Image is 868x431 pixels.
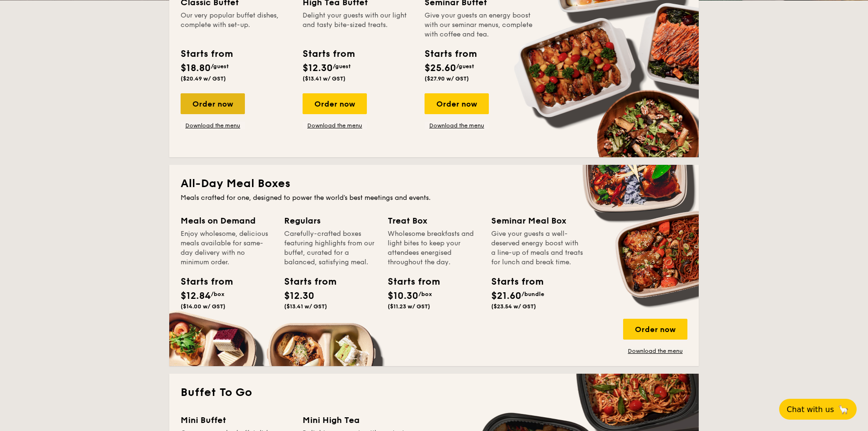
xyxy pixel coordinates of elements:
span: ($11.23 w/ GST) [388,303,430,310]
div: Delight your guests with our light and tasty bite-sized treats. [303,11,413,39]
span: $12.30 [284,290,314,302]
div: Mini Buffet [181,413,291,427]
div: Starts from [388,275,430,289]
span: /guest [211,63,229,70]
a: Download the menu [425,122,489,129]
span: $12.84 [181,290,211,302]
div: Starts from [284,275,327,289]
div: Starts from [491,275,534,289]
span: /box [418,291,432,297]
div: Starts from [181,275,223,289]
div: Mini High Tea [303,413,413,427]
div: Our very popular buffet dishes, complete with set-up. [181,11,291,39]
h2: All-Day Meal Boxes [181,176,687,191]
div: Carefully-crafted boxes featuring highlights from our buffet, curated for a balanced, satisfying ... [284,229,376,267]
span: $21.60 [491,290,521,302]
span: ($13.41 w/ GST) [284,303,327,310]
a: Download the menu [303,122,367,129]
span: $25.60 [425,63,456,74]
div: Enjoy wholesome, delicious meals available for same-day delivery with no minimum order. [181,229,273,267]
span: ($13.41 w/ GST) [303,75,346,82]
span: 🦙 [838,404,849,415]
span: /bundle [521,291,544,297]
div: Starts from [181,47,232,61]
div: Treat Box [388,214,480,227]
a: Download the menu [623,347,687,355]
div: Starts from [425,47,476,61]
span: ($14.00 w/ GST) [181,303,226,310]
span: /guest [456,63,474,70]
span: ($20.49 w/ GST) [181,75,226,82]
span: $10.30 [388,290,418,302]
div: Order now [303,93,367,114]
a: Download the menu [181,122,245,129]
div: Order now [181,93,245,114]
span: Chat with us [787,405,834,414]
div: Give your guests a well-deserved energy boost with a line-up of meals and treats for lunch and br... [491,229,583,267]
div: Give your guests an energy boost with our seminar menus, complete with coffee and tea. [425,11,535,39]
span: $18.80 [181,63,211,74]
button: Chat with us🦙 [779,399,857,420]
span: ($27.90 w/ GST) [425,75,469,82]
div: Wholesome breakfasts and light bites to keep your attendees energised throughout the day. [388,229,480,267]
div: Order now [425,93,489,114]
span: /box [211,291,225,297]
span: /guest [333,63,351,70]
div: Seminar Meal Box [491,214,583,227]
div: Regulars [284,214,376,227]
div: Meals crafted for one, designed to power the world's best meetings and events. [181,193,687,203]
div: Order now [623,319,687,340]
div: Meals on Demand [181,214,273,227]
span: $12.30 [303,63,333,74]
span: ($23.54 w/ GST) [491,303,536,310]
div: Starts from [303,47,354,61]
h2: Buffet To Go [181,385,687,400]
